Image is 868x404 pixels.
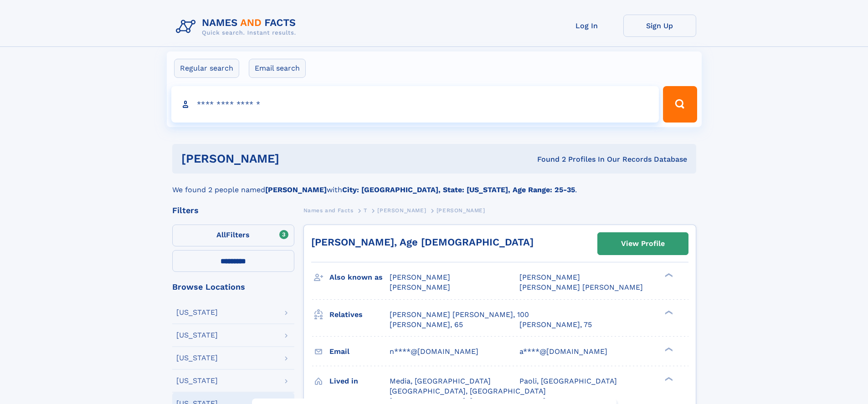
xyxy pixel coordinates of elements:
[519,320,592,330] a: [PERSON_NAME], 75
[550,15,623,37] a: Log In
[249,59,306,78] label: Email search
[364,207,367,214] span: T
[172,15,303,39] img: Logo Names and Facts
[598,233,688,255] a: View Profile
[377,205,426,216] a: [PERSON_NAME]
[176,332,218,339] div: [US_STATE]
[663,309,673,315] div: ❯
[303,205,354,216] a: Names and Facts
[364,205,367,216] a: T
[342,185,575,194] b: City: [GEOGRAPHIC_DATA], State: [US_STATE], Age Range: 25-35
[390,320,463,330] a: [PERSON_NAME], 65
[390,387,546,395] span: [GEOGRAPHIC_DATA], [GEOGRAPHIC_DATA]
[621,233,665,254] div: View Profile
[176,354,218,362] div: [US_STATE]
[377,207,426,214] span: [PERSON_NAME]
[172,225,294,246] label: Filters
[329,344,390,359] h3: Email
[172,206,294,215] div: Filters
[311,236,534,248] a: [PERSON_NAME], Age [DEMOGRAPHIC_DATA]
[172,283,294,291] div: Browse Locations
[176,309,218,316] div: [US_STATE]
[437,207,485,214] span: [PERSON_NAME]
[390,377,491,385] span: Media, [GEOGRAPHIC_DATA]
[171,86,659,123] input: search input
[216,230,226,239] span: All
[390,273,450,281] span: [PERSON_NAME]
[623,15,696,37] a: Sign Up
[390,283,450,291] span: [PERSON_NAME]
[519,377,617,385] span: Paoli, [GEOGRAPHIC_DATA]
[663,86,697,123] button: Search Button
[172,174,696,195] div: We found 2 people named with .
[329,373,390,389] h3: Lived in
[663,376,673,382] div: ❯
[663,346,673,352] div: ❯
[181,153,408,164] h1: [PERSON_NAME]
[408,154,687,164] div: Found 2 Profiles In Our Records Database
[519,283,643,291] span: [PERSON_NAME] [PERSON_NAME]
[519,273,580,281] span: [PERSON_NAME]
[329,307,390,322] h3: Relatives
[265,185,327,194] b: [PERSON_NAME]
[390,310,529,320] a: [PERSON_NAME] [PERSON_NAME], 100
[174,59,239,78] label: Regular search
[329,270,390,285] h3: Also known as
[176,377,218,384] div: [US_STATE]
[663,272,673,278] div: ❯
